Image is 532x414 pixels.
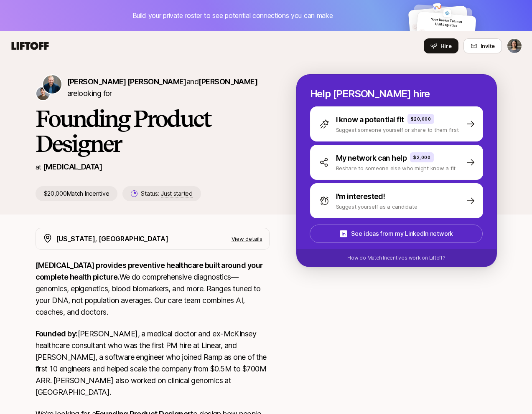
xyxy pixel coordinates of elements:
[56,233,168,244] p: [US_STATE], [GEOGRAPHIC_DATA]
[336,191,385,202] p: I'm interested!
[463,38,502,53] button: Invite
[67,76,270,99] p: are looking for
[347,254,445,262] p: How do Match Incentives work on Liftoff?
[424,38,458,53] button: Hire
[336,202,417,211] p: Suggest yourself as a candidate
[443,9,451,18] img: 751fd974_8804_4f15_b3d7_c3452811049a.jpg
[413,154,430,161] p: $2,000
[411,23,419,30] img: default-avatar.svg
[67,77,186,86] span: [PERSON_NAME] [PERSON_NAME]
[36,162,41,172] p: at
[507,39,522,53] img: Sonia Koesterer
[418,28,426,36] img: default-avatar.svg
[199,77,257,86] span: [PERSON_NAME]
[411,116,431,122] p: $20,000
[232,235,262,243] p: View details
[186,77,257,86] span: and
[132,10,333,21] p: Build your private roster to see potential connections you can make
[43,75,61,93] img: Sagan Schultz
[36,186,118,201] p: $20,000 Match Incentive
[440,42,452,50] span: Hire
[336,114,404,126] p: I know a potential fit
[481,42,495,50] span: Invite
[161,190,193,197] span: Just started
[43,161,102,173] p: [MEDICAL_DATA]
[351,229,453,239] p: See ideas from my LinkedIn network
[310,225,483,243] button: See ideas from my LinkedIn network
[507,38,522,53] button: Sonia Koesterer
[310,88,483,100] p: Help [PERSON_NAME] hire
[36,87,50,100] img: David Deng
[36,260,270,318] p: We do comprehensive diagnostics—genomics, epigenetics, blood biomarkers, and more. Ranges tuned t...
[36,261,264,281] strong: [MEDICAL_DATA] provides preventive healthcare built around your complete health picture.
[336,126,459,134] p: Suggest someone yourself or share to them first
[431,17,462,28] span: Your Dream Team at U.MI Logistics
[36,106,270,156] h1: Founding Product Designer
[36,329,78,338] strong: Founded by:
[336,164,456,172] p: Reshare to someone else who might know a fit
[336,152,407,164] p: My network can help
[433,3,441,12] img: 1e45990c_2b74_4d85_b2c2_4431e7c4da71.jpg
[141,189,192,199] p: Status:
[36,328,270,398] p: [PERSON_NAME], a medical doctor and ex-McKinsey healthcare consultant who was the first PM hire a...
